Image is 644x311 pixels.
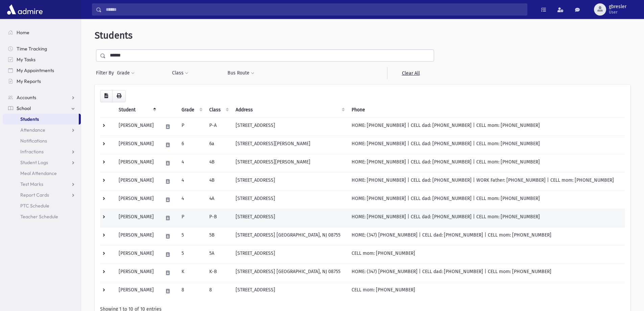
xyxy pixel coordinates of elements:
[609,9,626,15] span: User
[205,172,232,191] td: 4B
[3,157,81,168] a: Student Logs
[348,191,625,209] td: HOME: [PHONE_NUMBER] | CELL dad: [PHONE_NUMBER] | CELL mom: [PHONE_NUMBER]
[232,154,348,172] td: [STREET_ADDRESS][PERSON_NAME]
[3,114,79,125] a: Students
[177,102,205,118] th: Grade: activate to sort column ascending
[115,209,159,227] td: [PERSON_NAME]
[17,105,31,111] span: School
[205,191,232,209] td: 4A
[227,67,255,79] button: Bus Route
[115,245,159,264] td: [PERSON_NAME]
[232,102,348,118] th: Address: activate to sort column ascending
[95,30,133,41] span: Students
[117,67,135,79] button: Grade
[3,65,81,76] a: My Appointments
[115,102,159,118] th: Student: activate to sort column descending
[348,264,625,282] td: HOME: (347) [PHONE_NUMBER] | CELL dad: [PHONE_NUMBER] | CELL mom: [PHONE_NUMBER]
[20,138,47,144] span: Notifications
[205,117,232,136] td: P-A
[20,127,45,133] span: Attendance
[96,69,117,76] span: Filter By
[232,209,348,227] td: [STREET_ADDRESS]
[177,154,205,172] td: 4
[205,227,232,245] td: 5B
[17,57,35,63] span: My Tasks
[205,282,232,300] td: 8
[20,214,58,220] span: Teacher Schedule
[3,76,81,87] a: My Reports
[20,149,44,155] span: Infractions
[115,136,159,154] td: [PERSON_NAME]
[348,282,625,300] td: CELL mom: [PHONE_NUMBER]
[115,117,159,136] td: [PERSON_NAME]
[205,264,232,282] td: K-B
[348,136,625,154] td: HOME: [PHONE_NUMBER] | CELL dad: [PHONE_NUMBER] | CELL mom: [PHONE_NUMBER]
[3,92,81,103] a: Accounts
[20,116,39,122] span: Students
[348,245,625,264] td: CELL mom: [PHONE_NUMBER]
[232,117,348,136] td: [STREET_ADDRESS]
[177,117,205,136] td: P
[205,154,232,172] td: 4B
[387,67,434,79] a: Clear All
[3,125,81,135] a: Attendance
[20,203,49,209] span: PTC Schedule
[3,43,81,54] a: Time Tracking
[3,146,81,157] a: Infractions
[177,245,205,264] td: 5
[112,90,126,102] button: Print
[17,29,29,36] span: Home
[177,227,205,245] td: 5
[177,191,205,209] td: 4
[3,27,81,38] a: Home
[205,209,232,227] td: P-B
[115,264,159,282] td: [PERSON_NAME]
[3,211,81,222] a: Teacher Schedule
[177,172,205,191] td: 4
[3,135,81,146] a: Notifications
[232,245,348,264] td: [STREET_ADDRESS]
[348,209,625,227] td: HOME: [PHONE_NUMBER] | CELL dad: [PHONE_NUMBER] | CELL mom: [PHONE_NUMBER]
[100,90,113,102] button: CSV
[115,191,159,209] td: [PERSON_NAME]
[348,227,625,245] td: HOME: (347) [PHONE_NUMBER] | CELL dad: [PHONE_NUMBER] | CELL mom: [PHONE_NUMBER]
[115,172,159,191] td: [PERSON_NAME]
[3,168,81,179] a: Meal Attendance
[5,3,44,16] img: AdmirePro
[609,4,626,9] span: gbresler
[232,136,348,154] td: [STREET_ADDRESS][PERSON_NAME]
[232,191,348,209] td: [STREET_ADDRESS]
[3,179,81,190] a: Test Marks
[205,102,232,118] th: Class: activate to sort column ascending
[177,209,205,227] td: P
[20,181,43,187] span: Test Marks
[177,136,205,154] td: 6
[3,190,81,200] a: Report Cards
[177,282,205,300] td: 8
[17,46,47,52] span: Time Tracking
[17,78,41,84] span: My Reports
[20,170,57,176] span: Meal Attendance
[205,136,232,154] td: 6a
[115,282,159,300] td: [PERSON_NAME]
[20,159,48,165] span: Student Logs
[232,172,348,191] td: [STREET_ADDRESS]
[232,264,348,282] td: [STREET_ADDRESS] [GEOGRAPHIC_DATA], NJ 08755
[348,154,625,172] td: HOME: [PHONE_NUMBER] | CELL dad: [PHONE_NUMBER] | CELL mom: [PHONE_NUMBER]
[232,282,348,300] td: [STREET_ADDRESS]
[232,227,348,245] td: [STREET_ADDRESS] [GEOGRAPHIC_DATA], NJ 08755
[172,67,189,79] button: Class
[3,103,81,114] a: School
[17,94,36,101] span: Accounts
[177,264,205,282] td: K
[102,3,527,16] input: Search
[20,192,49,198] span: Report Cards
[115,154,159,172] td: [PERSON_NAME]
[348,102,625,118] th: Phone
[205,245,232,264] td: 5A
[3,200,81,211] a: PTC Schedule
[348,172,625,191] td: HOME: [PHONE_NUMBER] | CELL dad: [PHONE_NUMBER] | WORK Father: [PHONE_NUMBER] | CELL mom: [PHONE_...
[348,117,625,136] td: HOME: [PHONE_NUMBER] | CELL dad: [PHONE_NUMBER] | CELL mom: [PHONE_NUMBER]
[17,67,54,73] span: My Appointments
[115,227,159,245] td: [PERSON_NAME]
